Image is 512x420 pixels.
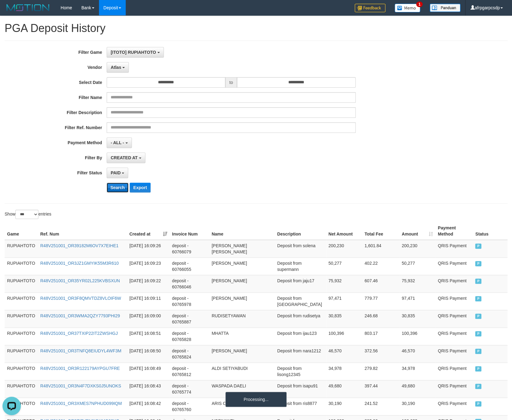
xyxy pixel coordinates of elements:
td: 30,835 [326,310,362,327]
td: 50,277 [399,257,435,275]
button: Search [107,183,128,192]
td: [DATE] 16:09:00 [127,310,170,327]
a: R48V251001_OR3XMES7NPHUD099IQM [40,401,122,406]
td: 200,230 [326,240,362,258]
td: deposit - 60766079 [170,240,209,258]
td: 803.17 [362,327,399,345]
td: deposit - 60765812 [170,363,209,380]
td: QRIS Payment [435,257,473,275]
td: [DATE] 16:08:50 [127,345,170,363]
td: RUPIAHTOTO [5,275,38,292]
td: Deposit from solena [275,240,326,258]
span: to [225,77,237,88]
td: RUPIAHTOTO [5,292,38,310]
td: 1,601.84 [362,240,399,258]
a: R48V251001_OR39182M6OV7X7EIHE1 [40,243,119,248]
td: QRIS Payment [435,240,473,258]
td: Deposit from [GEOGRAPHIC_DATA] [275,292,326,310]
span: PAID [475,296,481,301]
td: 779.77 [362,292,399,310]
button: Atlas [107,62,129,73]
th: Created at: activate to sort column ascending [127,222,170,240]
td: 46,570 [326,345,362,363]
td: [PERSON_NAME] [209,292,274,310]
td: Deposit from supermann [275,257,326,275]
td: 75,932 [399,275,435,292]
td: deposit - 60765774 [170,380,209,398]
td: 372.56 [362,345,399,363]
th: Status [473,222,507,240]
td: deposit - 60766055 [170,257,209,275]
td: 75,932 [326,275,362,292]
th: Ref. Num [38,222,127,240]
a: R48V251001_OR3JZ1GMYIK55M3R610 [40,261,119,266]
td: 30,190 [326,398,362,415]
button: [ITOTO] RUPIAHTOTO [107,47,163,57]
td: 402.22 [362,257,399,275]
th: Game [5,222,38,240]
td: WASPADA DAELI [209,380,274,398]
td: Deposit from ijau123 [275,327,326,345]
td: QRIS Payment [435,310,473,327]
td: [DATE] 16:08:43 [127,380,170,398]
a: R48V251001_OR37TXIP22IT2ZWSHGJ [40,331,118,336]
span: 1 [416,2,423,7]
a: R48V251001_OR3R122179AYPGU7FRE [40,366,120,371]
button: - ALL - [107,137,132,148]
td: [PERSON_NAME] [209,275,274,292]
td: ARIS CIKRO BINTORO PS [209,398,274,415]
td: 607.46 [362,275,399,292]
td: deposit - 60765824 [170,345,209,363]
td: 30,190 [399,398,435,415]
span: - ALL - [111,140,124,145]
td: ALDI SETIYABUDI [209,363,274,380]
td: Deposit from rudisetya [275,310,326,327]
td: 50,277 [326,257,362,275]
th: Payment Method [435,222,473,240]
td: [DATE] 16:08:51 [127,327,170,345]
span: PAID [475,279,481,284]
td: RUPIAHTOTO [5,240,38,258]
img: Button%20Memo.svg [395,4,420,12]
td: RUPIAHTOTO [5,363,38,380]
td: [DATE] 16:09:26 [127,240,170,258]
td: QRIS Payment [435,275,473,292]
h1: PGA Deposit History [5,22,507,34]
span: PAID [475,314,481,319]
button: Export [130,183,151,192]
td: QRIS Payment [435,398,473,415]
span: PAID [475,366,481,371]
th: Name [209,222,274,240]
td: 397.44 [362,380,399,398]
td: deposit - 60765828 [170,327,209,345]
td: RUDISETYAWAN [209,310,274,327]
img: Feedback.jpg [355,4,385,12]
span: PAID [475,244,481,249]
a: R48V251001_OR3TNFQ8EIUDYL4WF3M [40,348,121,353]
td: deposit - 60765760 [170,398,209,415]
td: Deposit from nara1212 [275,345,326,363]
span: CREATED AT [111,155,138,160]
th: Amount: activate to sort column ascending [399,222,435,240]
td: [PERSON_NAME] [209,345,274,363]
td: RUPIAHTOTO [5,257,38,275]
td: [DATE] 16:09:11 [127,292,170,310]
span: PAID [111,170,120,175]
label: Show entries [5,210,51,219]
td: 246.68 [362,310,399,327]
td: 30,835 [399,310,435,327]
td: 34,978 [326,363,362,380]
td: QRIS Payment [435,345,473,363]
td: deposit - 60765887 [170,310,209,327]
span: PAID [475,401,481,406]
th: Invoice Num [170,222,209,240]
td: 241.52 [362,398,399,415]
img: MOTION_logo.png [5,3,51,12]
td: Deposit from jaju17 [275,275,326,292]
div: Processing... [225,392,287,407]
th: Total Fee [362,222,399,240]
td: 97,471 [326,292,362,310]
td: 100,396 [399,327,435,345]
td: 46,570 [399,345,435,363]
span: [ITOTO] RUPIAHTOTO [111,50,156,55]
